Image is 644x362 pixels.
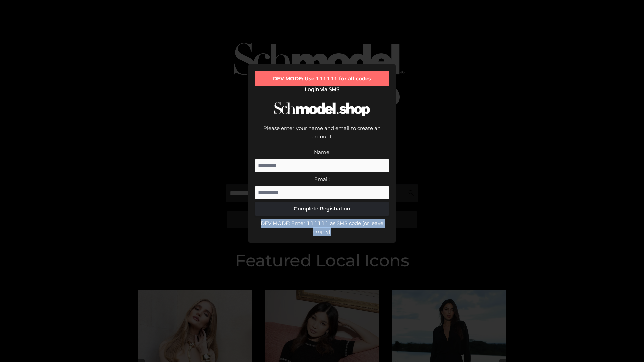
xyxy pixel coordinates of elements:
div: DEV MODE: Use 111111 for all codes [255,71,389,86]
img: Schmodel Logo [272,96,372,122]
label: Name: [314,149,330,155]
div: DEV MODE: Enter 111111 as SMS code (or leave empty). [255,219,389,236]
h2: Login via SMS [255,86,389,93]
button: Complete Registration [255,202,389,216]
label: Email: [314,176,330,182]
div: Please enter your name and email to create an account. [255,124,389,148]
